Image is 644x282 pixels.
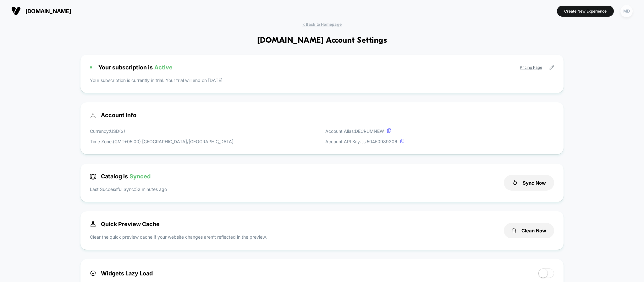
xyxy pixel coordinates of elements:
[619,5,635,18] button: MD
[504,223,554,238] button: Clean Now
[25,8,71,14] span: [DOMAIN_NAME]
[90,234,267,240] p: Clear the quick preview cache if your website changes aren’t reflected in the preview.
[90,112,554,118] span: Account Info
[557,6,614,17] button: Create New Experience
[302,22,342,27] span: < Back to Homepage
[90,270,153,277] span: Widgets Lazy Load
[90,221,160,227] span: Quick Preview Cache
[90,77,554,84] p: Your subscription is currently in trial. Your trial will end on [DATE]
[98,64,173,71] span: Your subscription is
[504,175,554,191] button: Sync Now
[257,36,387,45] h1: [DOMAIN_NAME] Account Settings
[90,128,234,134] p: Currency: USD ( $ )
[11,6,21,16] img: Visually logo
[90,173,151,180] span: Catalog is
[520,65,542,70] a: Pricing Page
[325,138,405,145] p: Account API Key: js. 50450989206
[129,173,151,180] span: Synced
[90,138,234,145] p: Time Zone: (GMT+05:00) [GEOGRAPHIC_DATA]/[GEOGRAPHIC_DATA]
[90,186,167,193] p: Last Successful Sync: 52 minutes ago
[620,5,633,17] div: MD
[325,128,405,134] p: Account Alias: DECRUMNEW
[154,64,173,71] span: Active
[9,6,73,16] button: [DOMAIN_NAME]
